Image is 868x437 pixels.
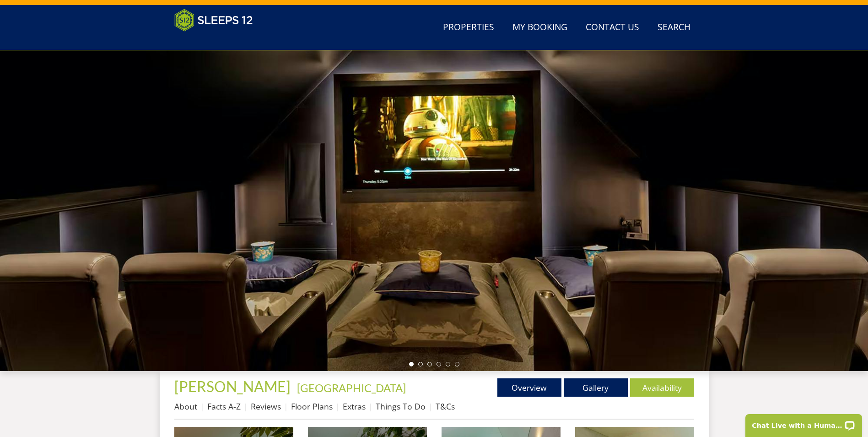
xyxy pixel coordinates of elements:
[251,401,281,412] a: Reviews
[497,378,561,397] a: Overview
[293,381,406,394] span: -
[630,378,694,397] a: Availability
[439,17,498,38] a: Properties
[582,17,643,38] a: Contact Us
[174,401,197,412] a: About
[436,401,455,412] a: T&Cs
[343,401,366,412] a: Extras
[376,401,426,412] a: Things To Do
[291,401,333,412] a: Floor Plans
[174,9,253,32] img: Sleeps 12
[174,377,293,395] a: [PERSON_NAME]
[509,17,571,38] a: My Booking
[654,17,694,38] a: Search
[174,377,291,395] span: [PERSON_NAME]
[297,381,406,394] a: [GEOGRAPHIC_DATA]
[207,401,241,412] a: Facts A-Z
[170,37,266,45] iframe: Customer reviews powered by Trustpilot
[564,378,628,397] a: Gallery
[739,408,868,437] iframe: LiveChat chat widget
